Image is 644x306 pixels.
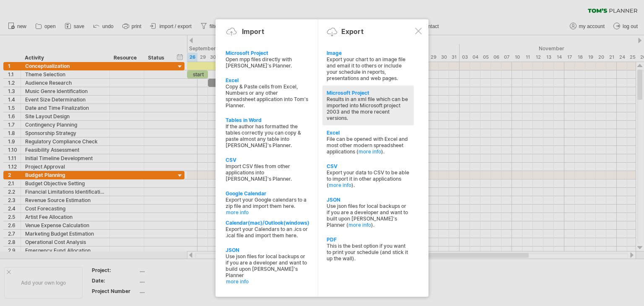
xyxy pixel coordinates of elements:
div: If the author has formatted the tables correctly you can copy & paste almost any table into [PERS... [226,123,309,148]
div: PDF [327,236,410,243]
div: JSON [327,197,410,203]
div: Microsoft Project [327,90,410,96]
div: CSV [327,163,410,169]
a: more info [226,209,309,215]
div: File can be opened with Excel and most other modern spreadsheet applications ( ). [327,136,410,155]
a: more info [329,182,351,188]
div: Copy & Paste cells from Excel, Numbers or any other spreadsheet application into Tom's Planner. [226,83,309,109]
div: Excel [327,130,410,136]
div: Results in an xml file which can be imported into Microsoft project 2003 and the more recent vers... [327,96,410,121]
a: more info [226,278,309,285]
div: Export [341,27,364,36]
div: This is the best option if you want to print your schedule (and stick it up the wall). [327,243,410,262]
div: Excel [226,77,309,83]
a: more info [358,148,381,155]
div: Import [242,27,264,36]
div: Export your chart to an image file and email it to others or include your schedule in reports, pr... [327,56,410,81]
div: Image [327,50,410,56]
div: Tables in Word [226,117,309,123]
a: more info [348,222,371,228]
div: Use json files for local backups or if you are a developer and want to built upon [PERSON_NAME]'s... [327,203,410,228]
div: Export your data to CSV to be able to import it in other applications ( ). [327,169,410,188]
